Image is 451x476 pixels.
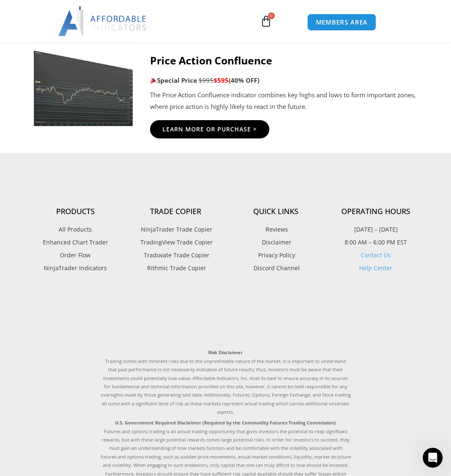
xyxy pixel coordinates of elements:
span: Tradovate Trade Copier [142,250,209,261]
p: The Price Action Confluence indicator combines key highs and lows to form important zones, where ... [150,89,434,113]
h4: Products [25,207,126,216]
img: 🎉 [150,77,157,84]
img: LogoAI | Affordable Indicators – NinjaTrader [58,6,148,36]
b: (40% OFF) [229,76,259,84]
a: Enhanced Chart Trader [25,237,126,248]
iframe: Intercom live chat [423,448,443,468]
span: TradingView Trade Copier [138,237,213,248]
a: Order Flow [25,250,126,261]
iframe: Customer reviews powered by Trustpilot [100,282,350,340]
a: NinjaTrader Indicators [25,263,126,274]
span: $995 [199,76,214,84]
p: [DATE] – [DATE] [326,224,426,235]
a: Help Center [359,264,392,272]
span: NinjaTrader Trade Copier [139,224,212,235]
h4: Operating Hours [326,207,426,216]
span: Privacy Policy [256,250,295,261]
span: NinjaTrader Indicators [44,263,107,274]
span: All Products [59,224,92,235]
strong: Special Price [150,76,197,84]
span: Disclaimer [260,237,291,248]
span: Order Flow [60,250,91,261]
strong: Price Action Confluence [150,53,272,67]
span: Enhanced Chart Trader [43,237,108,248]
h4: Trade Copier [126,207,226,216]
a: TradingView Trade Copier [126,237,226,248]
p: 8:00 AM – 6:00 PM EST [326,237,426,248]
span: MEMBERS AREA [316,19,368,25]
span: Reviews [264,224,288,235]
a: Discord Channel [226,263,326,274]
a: Disclaimer [226,237,326,248]
a: Tradovate Trade Copier [126,250,226,261]
span: Learn More Or Purchase > [163,126,257,132]
a: All Products [25,224,126,235]
strong: U.S. Government Required Disclaimer (Required by the Commodity Futures Trading Commission) [115,419,336,426]
strong: Risk Disclaimer [208,349,243,355]
a: Reviews [226,224,326,235]
a: MEMBERS AREA [307,14,377,31]
a: Contact Us [361,251,391,259]
a: NinjaTrader Trade Copier [126,224,226,235]
a: 0 [248,9,284,33]
span: 0 [268,12,275,19]
a: Privacy Policy [226,250,326,261]
span: Discord Channel [251,263,300,274]
img: Price-Action-Confluence-2jpg | Affordable Indicators – NinjaTrader [33,40,133,126]
span: Rithmic Trade Copier [145,263,206,274]
h4: Quick Links [226,207,326,216]
a: Rithmic Trade Copier [126,263,226,274]
span: $595 [214,76,229,84]
a: Learn More Or Purchase > [150,120,269,138]
p: Trading comes with inherent risks due to the unpredictable nature of the market. It is important ... [100,348,350,416]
